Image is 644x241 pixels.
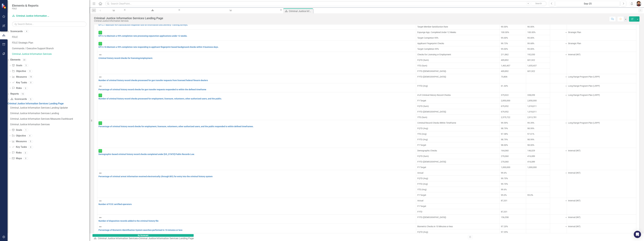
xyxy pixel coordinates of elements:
a: Risks [12,151,21,155]
td: Double-Click to Edit [567,41,636,52]
span: 601,922 [527,59,535,61]
td: Double-Click to Edit [416,148,500,153]
span: 90.00% [501,26,508,28]
span: YTD (Avg) [417,133,427,135]
span: Search [535,2,542,5]
span: 1,000,000 [501,166,510,168]
span: FYTD ([DEMOGRAPHIC_DATA]) [417,111,446,113]
span: 95.0% [501,194,507,196]
span: FQTD (Avg) [417,177,428,180]
div: 1 [24,129,28,131]
td: Double-Click to Edit [416,203,500,209]
td: Double-Click to Edit [567,52,636,74]
span: Long Range Program Plan (LRPP) [568,122,600,124]
a: Number of criminal history record checks processed for employment, licensure, volunteers, other a... [98,97,222,100]
span: Long Range Program Plan (LRPP) [568,94,600,96]
span: 1,463,407 [501,64,510,67]
div: 0 [23,157,28,160]
div: 15 [20,93,25,95]
span: 416,089 [527,155,535,157]
td: Double-Click to Edit [567,74,636,83]
a: KPI 3.1a Maintain a 95% completion rate processing expunction applications under 12 weeks. [98,35,187,37]
span: Expunge App. Completed Under 12 Weeks [417,31,456,33]
span: Internal (INT) [568,172,581,174]
div: 9 [28,70,32,73]
span: Internal (INT) [568,149,581,152]
a: Goals [12,64,22,67]
div: 33 [22,59,27,61]
td: Double-Click to Edit Right Click for Context Menu [97,120,416,148]
span: Strategic Plan [568,42,581,45]
td: Double-Click to Edit Right Click for Context Menu [97,148,416,170]
img: Not Defined [98,216,102,219]
td: Double-Click to Edit [526,41,550,46]
td: Double-Click to Edit Right Click for Context Menu [97,198,416,215]
div: Criminal Justice Information Services Landing Page [8,102,89,105]
span: 1,000,000 [527,166,537,168]
span: 1,018,011 [527,111,537,113]
td: Double-Click to Edit [416,30,500,35]
span: Long Range Program Plan (LRPP) [568,85,600,87]
a: Percentage of criminal history record checks for employment, licensure, volunteers, other authori... [98,125,254,128]
span: 146,029 [527,149,535,152]
td: Double-Click to Edit [567,83,636,92]
img: Proceeding as Planned [98,94,102,97]
td: Double-Click to Edit [526,148,550,153]
td: Double-Click to Edit [416,52,500,57]
td: Double-Click to Edit [500,30,526,35]
a: Objective [12,134,26,138]
div: Criminal Justice Information Services Landing Updater [129,11,175,15]
td: Double-Click to Edit [526,198,550,203]
div: KPI 1.1 Maintain agency audits to validate that contributing agencies are within the established ... [184,11,277,15]
div: 0 [29,81,33,84]
span: 97.35% [501,231,508,233]
span: FY Target [417,205,426,207]
td: Double-Click to Edit Right Click for Context Menu [97,74,416,83]
span: 99.70% [501,177,508,180]
a: Criminal Justice Information Services [12,14,50,18]
td: Double-Click to Edit [526,92,550,98]
div: CJIS Quick Stats [106,11,121,15]
a: CJIS Quick Stats [103,8,123,12]
div: Criminal Justice Information Services Landing Page [289,9,312,13]
button: Christopher Kenworthy [636,1,641,6]
span: Long Range Program Plan (LRPP) [568,76,600,78]
img: Not Defined [98,225,102,229]
span: 87,331 [501,199,507,202]
span: 95.00% [527,48,534,50]
div: 0 [28,146,33,148]
span: 95.00% [501,37,508,39]
span: FQTD (Avg) [417,127,428,130]
span: 2,850,000 [527,99,537,102]
div: 0 [23,152,28,154]
span: 601,922 [527,70,535,72]
span: FQTD (Sum) [417,155,429,157]
span: FYTD [417,211,422,213]
td: Double-Click to Edit Right Click for Context Menu [97,30,416,41]
span: 270,060 [501,155,509,157]
img: Not Defined [98,171,102,175]
a: Criminal history record checks for licensing/employment. [98,57,153,59]
span: 98.99% [527,138,534,141]
td: Double-Click to Edit [526,120,550,126]
span: 338,059 [527,94,535,96]
a: FDLE [12,35,89,39]
div: Criminal Justice Information Services Landing Updater [10,106,89,109]
div: 5 [28,140,33,143]
span: FQTD (Sum) [417,59,429,61]
a: Criminal Justice Information Services Landing [9,111,89,116]
td: Double-Click to Edit [550,198,567,215]
div: 5 [28,98,33,100]
span: FQTD (Sum) [417,105,429,107]
span: Internal (INT) [568,53,581,56]
span: 100.00% [527,31,535,33]
span: 679,952 [501,105,509,107]
span: 2,575,722 [501,116,510,118]
a: Criminal Justice Information Services [12,52,89,56]
span: 409,892 [501,59,509,61]
div: 19 [28,76,33,78]
span: # of Criminal History Record Checks [417,94,451,96]
span: Internal (INT) [568,216,581,218]
a: Number of criminal history record checks processed for gun transfer requests from licensed federa... [98,79,208,82]
span: 95.0% [527,194,533,196]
